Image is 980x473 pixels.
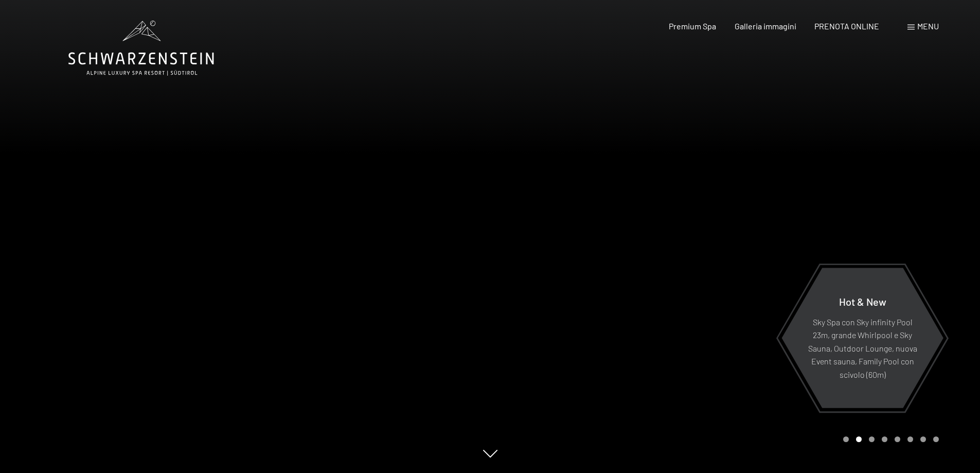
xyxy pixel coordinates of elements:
div: Carousel Page 4 [882,436,887,442]
div: Carousel Page 7 [920,436,926,442]
div: Carousel Pagination [840,436,939,442]
div: Carousel Page 1 [843,436,849,442]
div: Carousel Page 2 (Current Slide) [856,436,862,442]
a: PRENOTA ONLINE [814,21,879,31]
p: Sky Spa con Sky infinity Pool 23m, grande Whirlpool e Sky Sauna, Outdoor Lounge, nuova Event saun... [807,315,918,381]
div: Carousel Page 5 [895,436,900,442]
span: Hot & New [839,295,886,307]
div: Carousel Page 8 [933,436,939,442]
a: Galleria immagini [735,21,796,31]
div: Carousel Page 3 [869,436,875,442]
a: Premium Spa [669,21,716,31]
a: Hot & New Sky Spa con Sky infinity Pool 23m, grande Whirlpool e Sky Sauna, Outdoor Lounge, nuova ... [781,267,944,409]
div: Carousel Page 6 [907,436,913,442]
span: Menu [917,21,939,31]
